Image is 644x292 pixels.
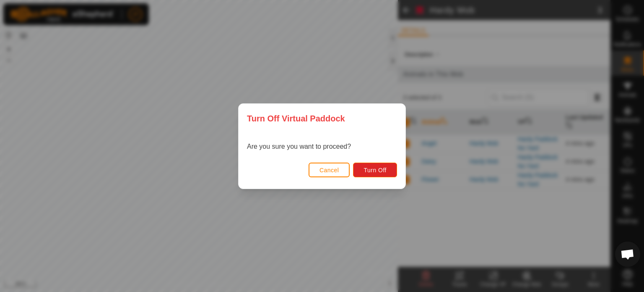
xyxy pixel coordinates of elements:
span: Cancel [319,167,339,174]
span: Turn Off Virtual Paddock [247,112,345,125]
p: Are you sure you want to proceed? [247,142,351,152]
span: Turn Off [364,167,387,174]
button: Turn Off [353,163,397,177]
div: Open chat [615,242,640,267]
button: Cancel [309,163,350,177]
